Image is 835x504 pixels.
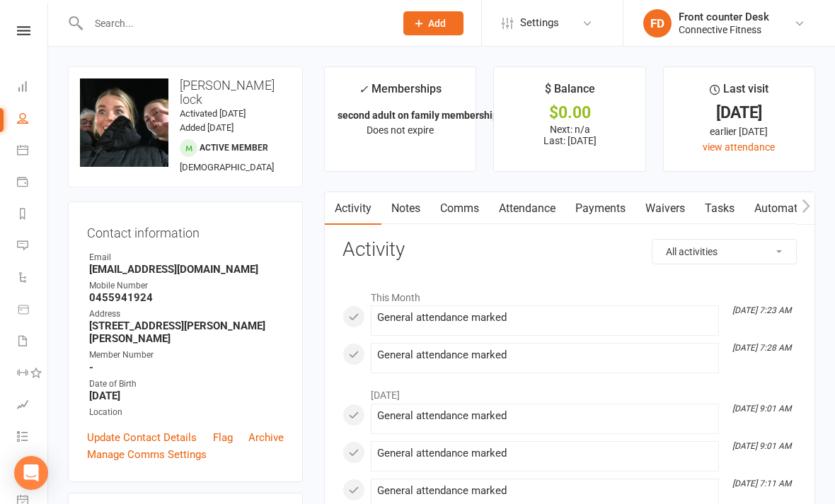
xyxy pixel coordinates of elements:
[428,18,446,29] span: Add
[89,291,284,304] strong: 0455941924
[180,162,274,172] span: [DEMOGRAPHIC_DATA]
[342,380,797,403] li: [DATE]
[403,11,463,35] button: Add
[545,80,595,105] div: $ Balance
[732,441,791,451] i: [DATE] 9:01 AM
[377,349,713,361] div: General attendance marked
[17,168,49,199] a: Payments
[87,446,207,463] a: Manage Comms Settings
[338,110,498,121] strong: second adult on family membership
[710,80,768,105] div: Last visit
[89,406,284,419] div: Location
[489,192,565,225] a: Attendance
[248,429,284,446] a: Archive
[17,136,49,168] a: Calendar
[89,307,284,321] div: Address
[377,485,713,497] div: General attendance marked
[744,192,829,225] a: Automations
[213,429,233,446] a: Flag
[507,105,632,120] div: $0.00
[359,83,368,96] i: ✓
[14,456,48,490] div: Open Intercom Messenger
[17,295,49,327] a: Product Sales
[367,124,434,136] span: Does not expire
[679,23,769,36] div: Connective Fitness
[89,361,284,374] strong: -
[89,263,284,276] strong: [EMAIL_ADDRESS][DOMAIN_NAME]
[84,13,385,33] input: Search...
[17,72,49,104] a: Dashboard
[635,192,695,225] a: Waivers
[89,251,284,264] div: Email
[643,9,672,37] div: FD
[565,192,635,225] a: Payments
[507,124,632,146] p: Next: n/a Last: [DATE]
[676,105,802,120] div: [DATE]
[17,454,49,486] a: What's New
[89,389,284,402] strong: [DATE]
[87,221,284,240] h3: Contact information
[377,312,713,324] div: General attendance marked
[732,343,791,353] i: [DATE] 7:28 AM
[89,348,284,362] div: Member Number
[679,11,769,23] div: Front counter Desk
[703,141,775,153] a: view attendance
[676,124,802,139] div: earlier [DATE]
[200,143,268,153] span: Active member
[89,320,284,345] strong: [STREET_ADDRESS][PERSON_NAME][PERSON_NAME]
[342,283,797,305] li: This Month
[342,239,797,261] h3: Activity
[732,305,791,315] i: [DATE] 7:23 AM
[732,404,791,414] i: [DATE] 9:01 AM
[89,279,284,293] div: Mobile Number
[87,429,197,446] a: Update Contact Details
[430,192,489,225] a: Comms
[377,447,713,459] div: General attendance marked
[80,78,291,107] h3: [PERSON_NAME] lock
[359,80,442,106] div: Memberships
[17,104,49,136] a: People
[381,192,430,225] a: Notes
[325,192,381,225] a: Activity
[17,199,49,231] a: Reports
[520,7,559,39] span: Settings
[89,377,284,391] div: Date of Birth
[377,410,713,422] div: General attendance marked
[80,78,168,167] img: image1754900432.png
[180,108,246,119] time: Activated [DATE]
[180,122,234,133] time: Added [DATE]
[695,192,744,225] a: Tasks
[17,390,49,422] a: Assessments
[732,479,791,488] i: [DATE] 7:11 AM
